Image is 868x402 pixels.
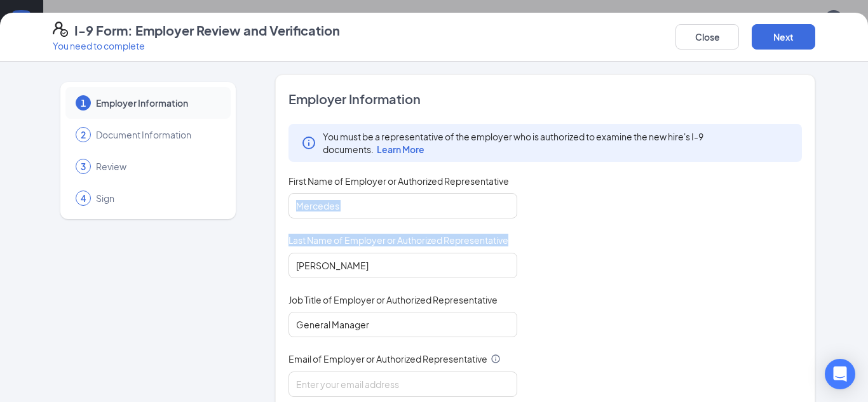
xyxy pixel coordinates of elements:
span: 3 [81,160,86,173]
span: You must be a representative of the employer who is authorized to examine the new hire's I-9 docu... [323,130,789,156]
p: You need to complete [53,39,340,52]
input: Enter job title [288,312,517,337]
span: 4 [81,192,86,204]
button: Close [675,24,739,50]
span: Document Information [96,128,218,141]
span: Review [96,160,218,173]
input: Enter your first name [288,193,517,218]
span: Job Title of Employer or Authorized Representative [288,293,498,306]
svg: Info [301,135,316,151]
span: Employer Information [96,97,218,109]
svg: Info [491,354,501,364]
span: 1 [81,97,86,109]
input: Enter your last name [288,253,517,278]
span: Sign [96,192,218,204]
div: Open Intercom Messenger [825,359,855,389]
span: First Name of Employer or Authorized Representative [288,175,509,187]
span: Employer Information [288,90,802,108]
a: Learn More [374,144,424,155]
h4: I-9 Form: Employer Review and Verification [74,22,340,39]
span: Email of Employer or Authorized Representative [288,352,487,365]
span: Learn More [377,144,424,155]
svg: FormI9EVerifyIcon [53,22,68,37]
span: Last Name of Employer or Authorized Representative [288,234,508,246]
span: 2 [81,128,86,141]
button: Next [752,24,815,50]
input: Enter your email address [288,372,517,397]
